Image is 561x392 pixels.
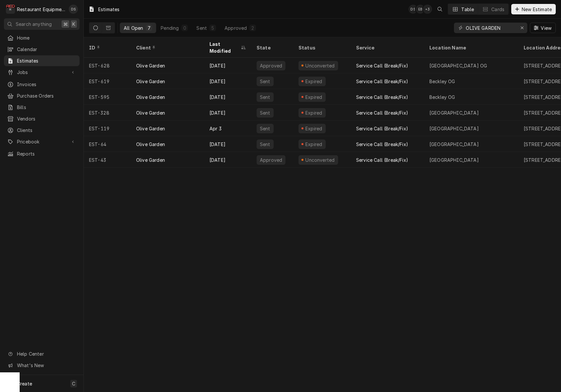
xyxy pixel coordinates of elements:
[84,89,131,105] div: EST-595
[4,90,80,101] a: Purchase Orders
[209,41,240,54] div: Last Modified
[259,94,271,101] div: Sent
[136,125,165,132] div: Olive Garden
[72,380,75,387] span: C
[161,25,179,31] div: Pending
[196,25,207,31] div: Sent
[356,109,408,116] div: Service Call (Break/Fix)
[4,18,80,30] button: Search anything⌘K
[136,94,165,101] div: Olive Garden
[6,5,15,14] div: R
[17,104,76,111] span: Bills
[259,141,271,148] div: Sent
[511,4,556,14] button: New Estimate
[356,125,408,132] div: Service Call (Break/Fix)
[204,136,251,152] div: [DATE]
[4,136,80,147] a: Go to Pricebook
[136,109,165,116] div: Olive Garden
[4,125,80,136] a: Clients
[356,141,408,148] div: Service Call (Break/Fix)
[4,148,80,159] a: Reports
[136,141,165,148] div: Olive Garden
[63,21,68,28] span: ⌘
[204,152,251,168] div: [DATE]
[257,44,288,51] div: State
[4,348,80,359] a: Go to Help Center
[17,362,76,369] span: What's New
[304,94,323,101] div: Expired
[17,69,66,76] span: Jobs
[147,25,151,31] div: 7
[72,21,75,28] span: K
[429,78,455,85] div: Beckley OG
[204,89,251,105] div: [DATE]
[305,157,335,163] div: Unconverted
[204,105,251,121] div: [DATE]
[6,5,15,14] div: Restaurant Equipment Diagnostics's Avatar
[69,5,78,14] div: Derek Stewart's Avatar
[4,102,80,113] a: Bills
[356,94,408,101] div: Service Call (Break/Fix)
[259,109,271,116] div: Sent
[416,5,425,14] div: EB
[17,46,76,53] span: Calendar
[17,92,76,99] span: Purchase Orders
[4,79,80,90] a: Invoices
[539,25,553,31] span: View
[520,6,553,13] span: New Estimate
[259,157,283,163] div: Approved
[423,5,432,14] div: + 3
[211,25,215,31] div: 5
[259,125,271,132] div: Sent
[84,58,131,73] div: EST-628
[251,25,255,31] div: 2
[17,34,76,41] span: Home
[429,157,479,163] div: [GEOGRAPHIC_DATA]
[89,44,124,51] div: ID
[356,44,418,51] div: Service
[356,157,408,163] div: Service Call (Break/Fix)
[183,25,187,31] div: 0
[17,57,76,64] span: Estimates
[16,21,52,28] span: Search anything
[17,150,76,157] span: Reports
[356,62,408,69] div: Service Call (Break/Fix)
[517,23,527,33] button: Erase input
[259,78,271,85] div: Sent
[204,58,251,73] div: [DATE]
[204,73,251,89] div: [DATE]
[4,67,80,78] a: Go to Jobs
[259,62,283,69] div: Approved
[17,115,76,122] span: Vendors
[17,138,66,145] span: Pricebook
[84,152,131,168] div: EST-43
[225,25,247,31] div: Approved
[429,141,479,148] div: [GEOGRAPHIC_DATA]
[17,350,76,357] span: Help Center
[429,44,512,51] div: Location Name
[69,5,78,14] div: DS
[304,141,323,148] div: Expired
[408,5,418,14] div: DS
[304,109,323,116] div: Expired
[461,6,474,13] div: Table
[299,44,344,51] div: Status
[136,44,198,51] div: Client
[416,5,425,14] div: Emily Bird's Avatar
[530,23,556,33] button: View
[4,360,80,371] a: Go to What's New
[429,109,479,116] div: [GEOGRAPHIC_DATA]
[136,62,165,69] div: Olive Garden
[4,44,80,55] a: Calendar
[204,121,251,136] div: Apr 3
[4,55,80,66] a: Estimates
[305,62,335,69] div: Unconverted
[429,94,455,101] div: Beckley OG
[17,81,76,88] span: Invoices
[136,78,165,85] div: Olive Garden
[304,78,323,85] div: Expired
[466,23,515,33] input: Keyword search
[84,121,131,136] div: EST-119
[84,136,131,152] div: EST-64
[429,62,487,69] div: [GEOGRAPHIC_DATA] OG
